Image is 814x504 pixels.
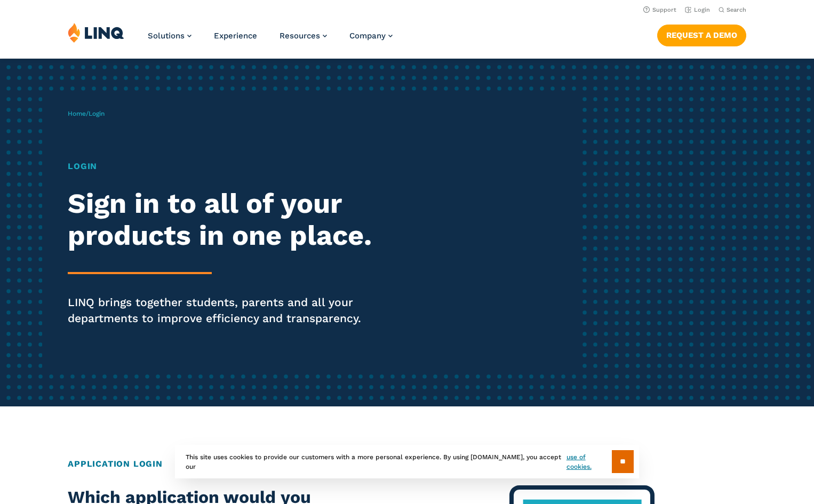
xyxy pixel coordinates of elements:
[148,31,191,41] a: Solutions
[349,31,393,41] a: Company
[643,6,676,13] a: Support
[68,110,86,117] a: Home
[68,22,124,43] img: LINQ | K‑12 Software
[657,25,746,46] a: Request a Demo
[68,294,381,326] p: LINQ brings together students, parents and all your departments to improve efficiency and transpa...
[68,458,746,470] h2: Application Login
[280,31,320,41] span: Resources
[68,110,105,117] span: /
[148,31,185,41] span: Solutions
[566,452,612,471] a: use of cookies.
[214,31,257,41] a: Experience
[68,188,381,252] h2: Sign in to all of your products in one place.
[148,22,393,58] nav: Primary Navigation
[727,6,746,13] span: Search
[175,445,639,478] div: This site uses cookies to provide our customers with a more personal experience. By using [DOMAIN...
[657,22,746,46] nav: Button Navigation
[719,6,746,14] button: Open Search Bar
[349,31,386,41] span: Company
[685,6,710,13] a: Login
[68,160,381,173] h1: Login
[280,31,327,41] a: Resources
[89,110,105,117] span: Login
